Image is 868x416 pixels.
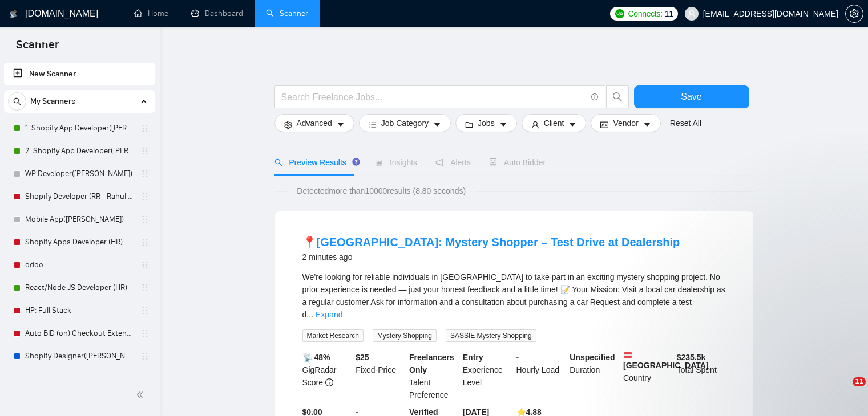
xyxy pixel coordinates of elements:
div: GigRadar Score [300,351,354,401]
span: holder [140,306,150,315]
span: info-circle [325,378,333,386]
a: 📍[GEOGRAPHIC_DATA]: Mystery Shopper – Test Drive at Dealership [302,236,680,248]
img: logo [10,5,18,23]
a: Custom Shopify Development (RR - Radhika R) [25,368,134,390]
span: search [274,158,282,166]
span: 11 [665,7,673,20]
span: My Scanners [30,90,75,113]
a: Reset All [670,117,701,129]
input: Search Freelance Jobs... [281,90,586,104]
span: search [9,97,26,105]
img: upwork-logo.png [615,9,624,18]
div: We’re looking for reliable individuals in Czech Republic to take part in an exciting mystery shop... [302,271,726,321]
img: 🇦🇹 [624,351,632,359]
div: Hourly Load [514,351,568,401]
span: caret-down [643,120,651,129]
div: Tooltip anchor [351,157,361,167]
b: Unspecified [570,353,615,362]
span: caret-down [568,120,576,129]
button: idcardVendorcaret-down [591,114,660,132]
span: Client [544,117,564,129]
button: setting [845,5,863,23]
span: area-chart [375,158,383,166]
a: searchScanner [266,9,308,18]
span: bars [369,120,377,129]
a: 2. Shopify App Developer([PERSON_NAME]) [25,140,134,162]
span: idcard [600,120,608,129]
b: [GEOGRAPHIC_DATA] [623,351,709,370]
span: holder [140,169,150,178]
span: robot [489,158,497,166]
div: 2 minutes ago [302,250,680,264]
span: caret-down [337,120,345,129]
span: Scanner [7,36,68,60]
button: barsJob Categorycaret-down [359,114,451,132]
span: holder [140,238,150,247]
span: user [688,10,696,18]
a: setting [845,9,863,18]
div: Total Spent [675,351,728,401]
span: caret-down [433,120,441,129]
span: SASSIE Mystery Shopping [446,329,536,342]
button: userClientcaret-down [522,114,587,132]
span: Vendor [613,117,638,129]
li: New Scanner [4,63,155,85]
span: holder [140,352,150,361]
span: holder [140,283,150,292]
span: info-circle [591,93,599,101]
div: Country [621,351,675,401]
a: Shopify Developer (RR - Rahul R) [25,185,134,208]
span: Alerts [435,158,471,167]
span: setting [284,120,292,129]
a: Mobile App([PERSON_NAME]) [25,208,134,231]
span: 11 [853,377,866,386]
span: Insights [375,158,417,167]
span: holder [140,215,150,224]
span: double-left [136,389,147,401]
b: $ 25 [356,353,369,362]
span: Detected more than 10000 results (8.80 seconds) [289,185,474,197]
button: folderJobscaret-down [455,114,517,132]
span: Jobs [478,117,495,129]
button: settingAdvancedcaret-down [274,114,354,132]
b: Entry [463,353,483,362]
span: folder [465,120,473,129]
a: homeHome [134,9,168,18]
span: user [531,120,539,129]
a: New Scanner [13,63,146,85]
span: holder [140,146,150,156]
span: Mystery Shopping [373,329,437,342]
span: Save [681,89,701,104]
button: search [8,92,26,111]
span: notification [435,158,443,166]
a: Auto BID (on) Checkout Extension Shopify - RR [25,322,134,345]
a: dashboardDashboard [191,9,243,18]
span: holder [140,329,150,338]
a: WP Developer([PERSON_NAME]) [25,162,134,185]
a: Shopify Apps Developer (HR) [25,231,134,254]
span: setting [846,9,863,18]
a: 1. Shopify App Developer([PERSON_NAME]) [25,117,134,140]
span: holder [140,124,150,133]
a: Expand [316,310,342,319]
a: odoo [25,254,134,276]
span: holder [140,260,150,270]
span: Market Research [302,329,364,342]
span: Auto Bidder [489,158,546,167]
span: search [607,92,628,102]
a: Shopify Designer([PERSON_NAME]) [25,345,134,368]
span: holder [140,192,150,201]
b: Freelancers Only [409,353,454,374]
b: 📡 48% [302,353,330,362]
div: Duration [567,351,621,401]
span: ... [306,310,313,319]
button: search [606,85,629,108]
div: Talent Preference [407,351,461,401]
button: Save [634,85,749,108]
a: HP: Full Stack [25,299,134,322]
span: Job Category [381,117,429,129]
iframe: Intercom live chat [829,377,857,405]
div: Fixed-Price [353,351,407,401]
div: Experience Level [461,351,514,401]
b: - [516,353,519,362]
